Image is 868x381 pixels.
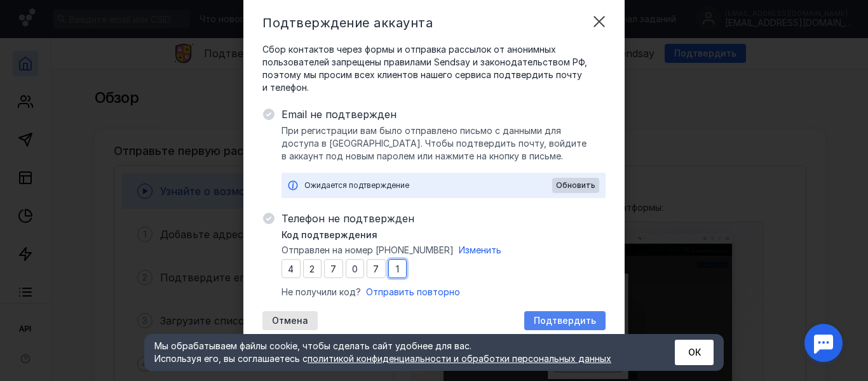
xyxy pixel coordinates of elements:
[675,340,714,365] button: ОК
[459,244,501,255] span: Изменить
[281,259,301,278] input: 0
[281,229,377,241] span: Код подтверждения
[367,259,386,278] input: 0
[366,286,460,298] button: Отправить повторно
[262,311,318,330] button: Отмена
[324,259,343,278] input: 0
[346,259,365,278] input: 0
[262,43,606,94] span: Сбор контактов через формы и отправка рассылок от анонимных пользователей запрещены правилами Sen...
[281,124,606,163] span: При регистрации вам было отправлено письмо с данными для доступа в [GEOGRAPHIC_DATA]. Чтобы подтв...
[281,107,606,122] span: Email не подтвержден
[552,178,599,193] button: Обновить
[388,259,407,278] input: 0
[304,179,552,192] div: Ожидается подтверждение
[262,15,433,30] span: Подтверждение аккаунта
[154,340,644,365] div: Мы обрабатываем файлы cookie, чтобы сделать сайт удобнее для вас. Используя его, вы соглашаетесь c
[556,181,595,190] span: Обновить
[534,316,596,326] span: Подтвердить
[281,211,606,226] span: Телефон не подтвержден
[524,311,606,330] button: Подтвердить
[459,244,501,257] button: Изменить
[366,286,460,297] span: Отправить повторно
[272,316,308,326] span: Отмена
[303,259,322,278] input: 0
[281,286,361,298] span: Не получили код?
[308,353,611,364] a: политикой конфиденциальности и обработки персональных данных
[281,244,454,257] span: Отправлен на номер [PHONE_NUMBER]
